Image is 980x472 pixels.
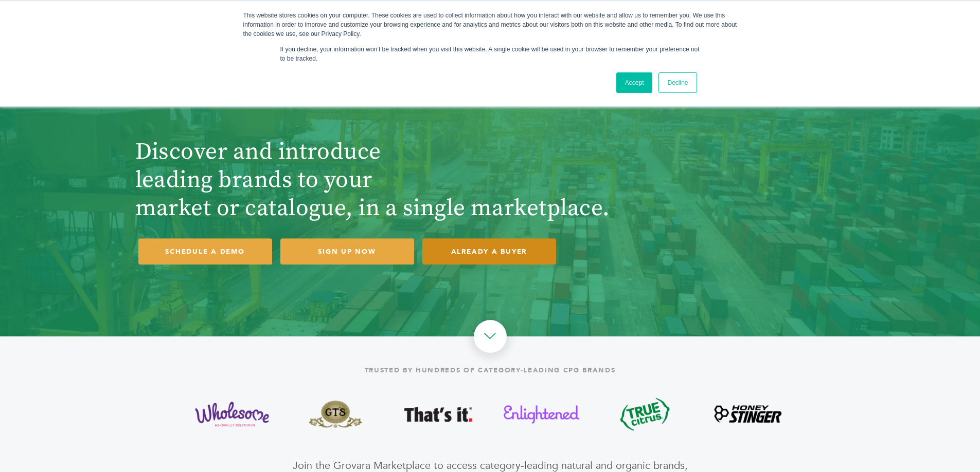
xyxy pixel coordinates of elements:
a: Accept [616,72,653,93]
a: ALREADY A BUYER [422,238,556,265]
div: This website stores cookies on your computer. These cookies are used to collect information about... [243,11,737,39]
a: Decline [658,72,697,93]
p: If you decline, your information won’t be tracked when you visit this website. A single cookie wi... [280,45,700,63]
div: Trusted by hundreds of category-leading CPG brands [130,361,850,380]
h1: Discover and introduce leading brands to your market or catalogue, in a single marketplace. [135,138,665,223]
a: SCHEDULE A DEMO [138,238,272,265]
a: SIGN UP NOW [280,238,414,265]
